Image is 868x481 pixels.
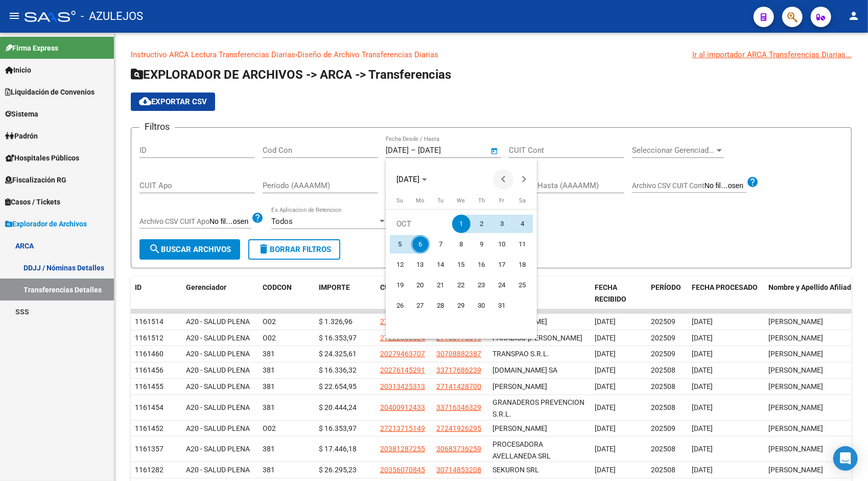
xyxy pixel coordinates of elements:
[391,256,409,274] span: 12
[478,197,485,204] span: Th
[472,255,492,275] button: October 16, 2025
[410,234,431,255] button: October 6, 2025
[396,175,419,184] span: [DATE]
[451,214,472,234] button: October 1, 2025
[472,295,492,316] button: October 30, 2025
[492,255,512,275] button: October 17, 2025
[452,215,471,233] span: 1
[493,276,511,294] span: 24
[390,295,410,316] button: October 26, 2025
[452,296,471,315] span: 29
[411,235,430,254] span: 6
[457,197,465,204] span: We
[512,214,533,234] button: October 4, 2025
[473,296,491,315] span: 30
[452,256,471,274] span: 15
[512,234,533,255] button: October 11, 2025
[410,295,431,316] button: October 27, 2025
[411,296,430,315] span: 27
[493,169,513,190] button: Previous month
[411,276,430,294] span: 20
[451,295,472,316] button: October 29, 2025
[519,197,526,204] span: Sa
[432,256,450,274] span: 14
[390,275,410,295] button: October 19, 2025
[452,235,471,254] span: 8
[432,235,450,254] span: 7
[473,235,491,254] span: 9
[472,275,492,295] button: October 23, 2025
[492,275,512,295] button: October 24, 2025
[473,276,491,294] span: 23
[513,215,532,233] span: 4
[493,235,511,254] span: 10
[411,256,430,274] span: 13
[492,214,512,234] button: October 3, 2025
[416,197,425,204] span: Mo
[390,214,451,234] td: OCT
[452,276,471,294] span: 22
[513,235,532,254] span: 11
[438,197,444,204] span: Tu
[493,256,511,274] span: 17
[451,234,472,255] button: October 8, 2025
[451,255,472,275] button: October 15, 2025
[391,296,409,315] span: 26
[833,446,858,471] div: Open Intercom Messenger
[512,275,533,295] button: October 25, 2025
[396,197,403,204] span: Su
[492,234,512,255] button: October 10, 2025
[451,275,472,295] button: October 22, 2025
[391,276,409,294] span: 19
[390,234,410,255] button: October 5, 2025
[431,275,451,295] button: October 21, 2025
[431,255,451,275] button: October 14, 2025
[410,275,431,295] button: October 20, 2025
[431,234,451,255] button: October 7, 2025
[472,234,492,255] button: October 9, 2025
[472,214,492,234] button: October 2, 2025
[512,255,533,275] button: October 18, 2025
[432,276,450,294] span: 21
[473,256,491,274] span: 16
[493,215,511,233] span: 3
[431,295,451,316] button: October 28, 2025
[500,197,505,204] span: Fr
[473,215,491,233] span: 2
[391,235,409,254] span: 5
[432,296,450,315] span: 28
[513,276,532,294] span: 25
[513,256,532,274] span: 18
[513,169,534,190] button: Next month
[392,170,431,189] button: Choose month and year
[493,296,511,315] span: 31
[492,295,512,316] button: October 31, 2025
[410,255,431,275] button: October 13, 2025
[390,255,410,275] button: October 12, 2025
